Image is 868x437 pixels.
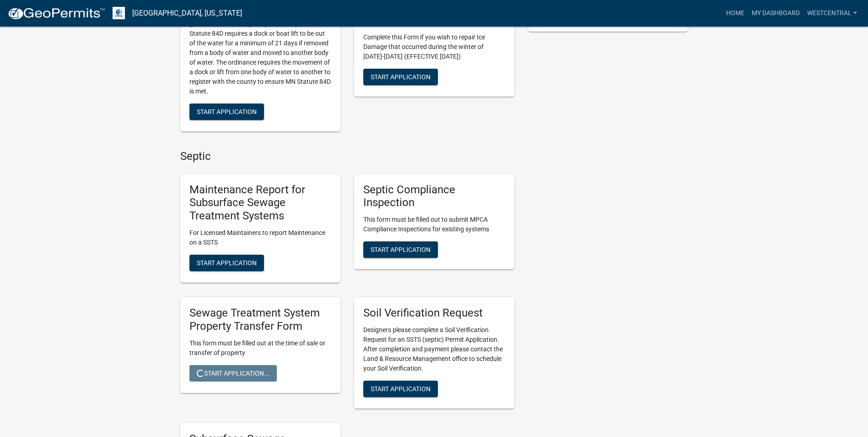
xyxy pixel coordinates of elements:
button: Start Application [363,241,438,258]
p: This form must be filled out to submit MPCA Compliance Inspections for existing systems [363,215,505,234]
button: Start Application [189,104,264,120]
button: Start Application [363,381,438,397]
p: This form must be filled out at the time of sale or transfer of property [189,339,331,358]
a: My Dashboard [748,5,803,22]
p: [GEOGRAPHIC_DATA] and [US_STATE] State Statute 84D requires a dock or boat lift to be out of the ... [189,19,331,96]
h5: Maintenance Report for Subsurface Sewage Treatment Systems [189,183,331,223]
span: Start Application... [197,369,270,377]
p: Designers please complete a Soil Verification Request for an SSTS (septic) Permit Application. Af... [363,325,505,373]
span: Start Application [371,385,431,392]
a: Home [722,5,748,22]
h5: Soil Verification Request [363,306,505,320]
a: [GEOGRAPHIC_DATA], [US_STATE] [132,5,242,21]
button: Start Application [363,69,438,85]
button: Start Application [189,255,264,271]
p: Complete this Form if you wish to repair Ice Damage that occurred during the winter of [DATE]-[DA... [363,33,505,61]
span: Start Application [197,259,257,267]
h4: Septic [180,150,514,163]
h5: Septic Compliance Inspection [363,183,505,210]
h5: Sewage Treatment System Property Transfer Form [189,306,331,333]
p: For Licensed Maintainers to report Maintenance on a SSTS [189,228,331,247]
a: westcentral [803,5,861,22]
span: Start Application [197,108,257,115]
img: Otter Tail County, Minnesota [113,7,125,19]
span: Start Application [371,73,431,80]
span: Start Application [371,246,431,253]
button: Start Application... [189,365,277,382]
